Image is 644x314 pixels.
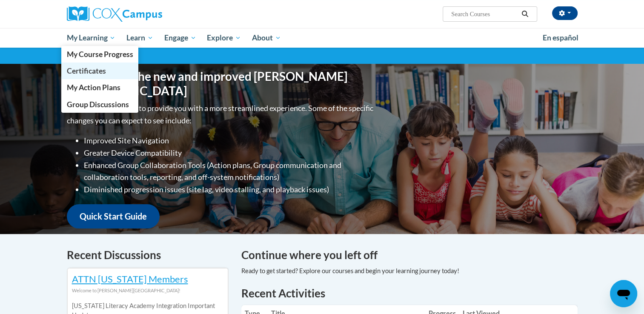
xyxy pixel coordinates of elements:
[54,28,590,48] div: Main menu
[84,134,375,147] li: Improved Site Navigation
[246,28,286,48] a: About
[61,63,139,79] a: Certificates
[66,83,120,92] span: My Action Plans
[450,9,518,19] input: Search Courses
[610,280,637,307] iframe: Button to launch messaging window
[241,285,578,301] h1: Recent Activities
[67,102,375,127] p: Overall, we are proud to provide you with a more streamlined experience. Some of the specific cha...
[543,33,578,42] span: En español
[72,273,188,285] a: ATTN [US_STATE] Members
[61,46,139,63] a: My Course Progress
[84,159,375,184] li: Enhanced Group Collaboration Tools (Action plans, Group communication and collaboration tools, re...
[61,79,139,96] a: My Action Plans
[552,6,578,20] button: Account Settings
[207,33,241,43] span: Explore
[66,100,129,109] span: Group Discussions
[61,96,139,113] a: Group Discussions
[72,286,223,295] div: Welcome to [PERSON_NAME][GEOGRAPHIC_DATA]!
[518,9,531,19] button: Search
[66,33,115,43] span: My Learning
[121,28,159,48] a: Learn
[67,204,160,228] a: Quick Start Guide
[67,69,375,98] h1: Welcome to the new and improved [PERSON_NAME][GEOGRAPHIC_DATA]
[126,33,153,43] span: Learn
[537,29,584,47] a: En español
[84,183,375,196] li: Diminished progression issues (site lag, video stalling, and playback issues)
[61,28,121,48] a: My Learning
[84,147,375,159] li: Greater Device Compatibility
[252,33,281,43] span: About
[201,28,246,48] a: Explore
[159,28,202,48] a: Engage
[241,247,578,263] h4: Continue where you left off
[67,6,229,22] a: Cox Campus
[66,66,106,75] span: Certificates
[66,50,133,59] span: My Course Progress
[164,33,196,43] span: Engage
[67,247,229,263] h4: Recent Discussions
[67,6,162,22] img: Cox Campus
